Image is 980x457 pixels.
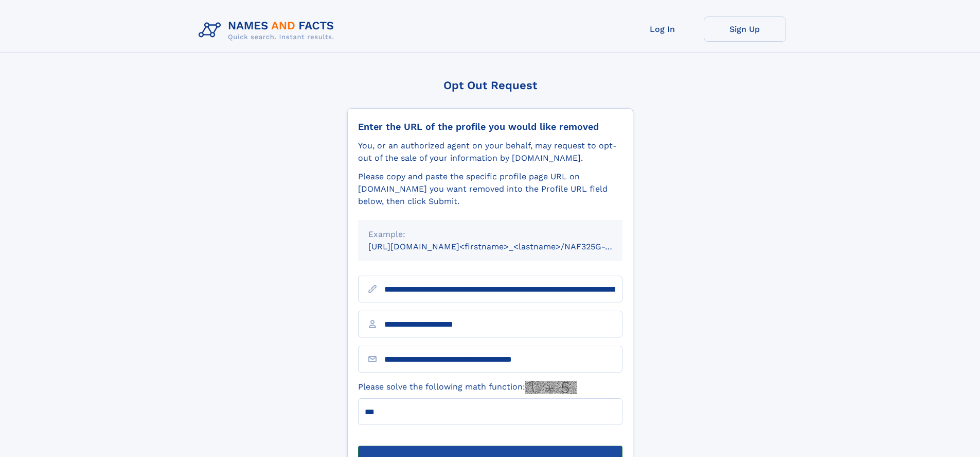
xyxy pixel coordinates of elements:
[368,242,642,251] small: [URL][DOMAIN_NAME]<firstname>_<lastname>/NAF325G-xxxxxxxx
[368,228,612,241] div: Example:
[358,171,622,208] div: Please copy and paste the specific profile page URL on [DOMAIN_NAME] you want removed into the Pr...
[704,16,786,42] a: Sign Up
[358,121,622,132] div: Enter the URL of the profile you would like removed
[347,79,633,92] div: Opt Out Request
[621,16,704,42] a: Log In
[358,140,622,164] div: You, or an authorized agent on your behalf, may request to opt-out of the sale of your informatio...
[358,381,577,394] label: Please solve the following math function:
[194,16,343,44] img: Logo Names and Facts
